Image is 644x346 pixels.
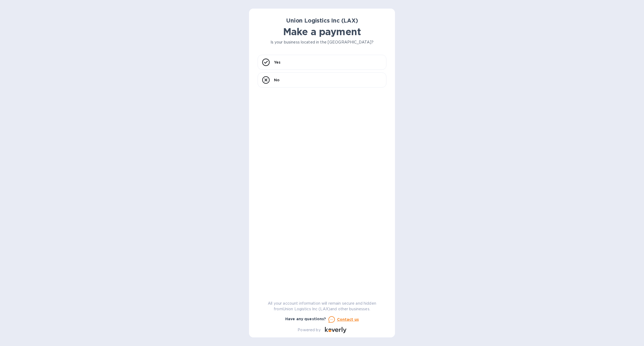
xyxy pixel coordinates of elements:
[258,26,386,37] h1: Make a payment
[337,317,359,322] u: Contact us
[258,301,386,312] p: All your account information will remain secure and hidden from Union Logistics Inc (LAX) and oth...
[298,327,320,333] p: Powered by
[274,77,280,83] p: No
[274,60,280,65] p: Yes
[258,39,386,45] p: Is your business located in the [GEOGRAPHIC_DATA]?
[286,17,358,24] b: Union Logistics Inc (LAX)
[285,317,326,321] b: Have any questions?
